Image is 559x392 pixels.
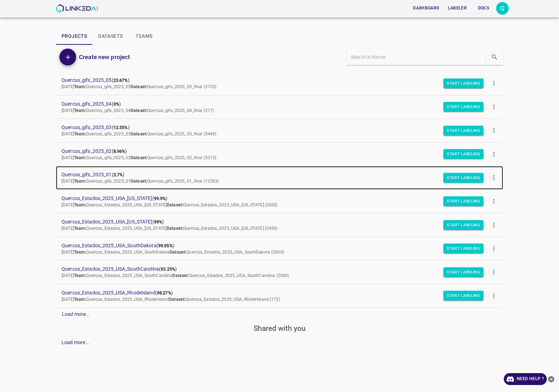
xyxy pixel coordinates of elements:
button: close-help [547,373,556,385]
b: Team: [74,108,86,113]
button: Start Labeling [443,126,484,135]
a: Quercus_gifs_2025_04(0%)[DATE]Team:Quercus_gifs_2025_04Dataset:Quercus_gifs_2025_04_final (217) [56,95,503,119]
a: Quercus_Estados_2025_USA_[US_STATE](99.9%)[DATE]Team:Quercus_Estados_2025_USA_[US_STATE]Dataset:Q... [56,190,503,213]
button: more [486,193,502,209]
a: Dashboard [409,1,443,15]
button: more [486,217,502,233]
span: Quercus_Estados_2025_USA_RhodeIsland ( ) [61,289,486,297]
button: more [486,146,502,162]
button: Start Labeling [443,197,484,206]
button: Projects [56,28,93,45]
b: 99% [154,220,162,224]
span: Quercus_Estados_2025_USA_SouthDakota ( ) [61,242,486,249]
b: 93.25% [161,267,175,272]
b: 12.55% [114,125,128,130]
b: Team: [74,273,86,278]
a: Quercus_gifs_2025_02(8.96%)[DATE]Team:Quercus_gifs_2025_02Dataset:Quercus_gifs_2025_02_final (5313) [56,143,503,166]
b: Team: [74,155,86,160]
div: Load more... [61,339,90,346]
button: more [486,264,502,280]
button: Start Labeling [443,244,484,254]
b: Dataset: [131,84,147,89]
img: LinkedAI [56,4,98,13]
b: 23.67% [114,78,128,83]
b: 99.95% [158,243,173,248]
button: search [487,50,502,64]
div: Load more... [56,336,503,349]
button: Labeler [445,2,470,14]
a: Quercus_gifs_2025_01(2.7%)[DATE]Team:Quercus_gifs_2025_01Dataset:Quercus_gifs_2025_01_final (12283) [56,166,503,190]
a: Create new project [76,52,130,62]
b: Dataset: [167,202,183,207]
b: Team: [74,202,86,207]
button: Dashboard [410,2,442,14]
button: Add [59,49,76,65]
button: more [486,288,502,304]
button: Start Labeling [443,102,484,112]
button: Teams [128,28,160,45]
em: Load more... [61,311,90,317]
span: Quercus_gifs_2025_04 ( ) [61,100,486,108]
button: more [486,170,502,186]
h6: Create new project [79,52,130,62]
h5: Shared with you [56,323,503,333]
b: Dataset: [167,226,183,231]
button: Datasets [93,28,128,45]
button: more [486,99,502,115]
input: Search in Name [351,52,484,62]
button: Start Labeling [443,291,484,301]
span: Quercus_gifs_2025_05 ( ) [61,77,486,84]
span: Quercus_gifs_2025_03 ( ) [61,124,486,131]
a: Need Help ? [504,373,547,385]
button: more [486,241,502,256]
span: Quercus_Estados_2025_USA_[US_STATE] ( ) [61,218,486,226]
b: Dataset: [131,179,147,184]
b: Team: [74,250,86,255]
button: more [486,123,502,138]
span: [DATE] Quercus_Estados_2025_USA_RhodeIsland Quercus_Estados_2025_USA_RhodeIsland (173) [61,297,280,302]
a: Quercus_Estados_2025_USA_[US_STATE](99%)[DATE]Team:Quercus_Estados_2025_USA_[US_STATE]Dataset:Que... [56,213,503,237]
b: Dataset: [170,250,186,255]
span: Quercus_Estados_2025_USA_SouthCarolina ( ) [61,265,486,273]
a: Quercus_gifs_2025_03(12.55%)[DATE]Team:Quercus_gifs_2025_03Dataset:Quercus_gifs_2025_03_final (5449) [56,119,503,142]
span: [DATE] Quercus_Estados_2025_USA_SouthDakota Quercus_Estados_2025_USA_SouthDakota (2000) [61,250,284,255]
button: Start Labeling [443,267,484,277]
b: Dataset: [131,108,147,113]
a: Quercus_Estados_2025_USA_SouthCarolina(93.25%)[DATE]Team:Quercus_Estados_2025_USA_SouthCarolinaDa... [56,261,503,284]
b: 0% [114,102,119,107]
span: Quercus_gifs_2025_02 ( ) [61,148,486,155]
span: [DATE] Quercus_gifs_2025_05 Quercus_gifs_2025_05_final (3735) [61,84,216,89]
b: Dataset: [169,297,186,302]
span: Quercus_Estados_2025_USA_[US_STATE] ( ) [61,195,486,202]
span: [DATE] Quercus_gifs_2025_04 Quercus_gifs_2025_04_final (217) [61,108,214,113]
b: 98.27% [157,291,171,295]
button: Start Labeling [443,78,484,88]
b: Dataset: [172,273,189,278]
b: 99.9% [154,196,166,201]
span: [DATE] Quercus_Estados_2025_USA_[US_STATE] Quercus_Estados_2025_USA_[US_STATE] (2495) [61,226,278,231]
span: [DATE] Quercus_gifs_2025_01 Quercus_gifs_2025_01_final (12283) [61,179,219,184]
b: Dataset: [131,155,147,160]
span: [DATE] Quercus_Estados_2025_USA_SouthCarolina Quercus_Estados_2025_USA_SouthCarolina (2000) [61,273,289,278]
a: Quercus_Estados_2025_USA_RhodeIsland(98.27%)[DATE]Team:Quercus_Estados_2025_USA_RhodeIslandDatase... [56,284,503,308]
b: Dataset: [131,131,147,136]
b: Team: [74,226,86,231]
a: Quercus_Estados_2025_USA_SouthDakota(99.95%)[DATE]Team:Quercus_Estados_2025_USA_SouthDakotaDatase... [56,237,503,261]
b: Team: [74,179,86,184]
span: [DATE] Quercus_Estados_2025_USA_[US_STATE] Quercus_Estados_2025_USA_[US_STATE] (2000) [61,202,278,207]
b: Team: [74,84,86,89]
a: Labeler [444,1,471,15]
a: Docs [471,1,496,15]
button: Start Labeling [443,220,484,230]
span: [DATE] Quercus_gifs_2025_02 Quercus_gifs_2025_02_final (5313) [61,155,216,160]
button: Open settings [496,2,509,15]
button: more [486,76,502,91]
button: Start Labeling [443,149,484,159]
b: 2.7% [114,172,123,177]
div: Load more... [56,308,503,321]
b: 8.96% [114,149,125,154]
a: Quercus_gifs_2025_05(23.67%)[DATE]Team:Quercus_gifs_2025_05Dataset:Quercus_gifs_2025_05_final (3735) [56,72,503,95]
button: Start Labeling [443,173,484,183]
button: Docs [472,2,495,14]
